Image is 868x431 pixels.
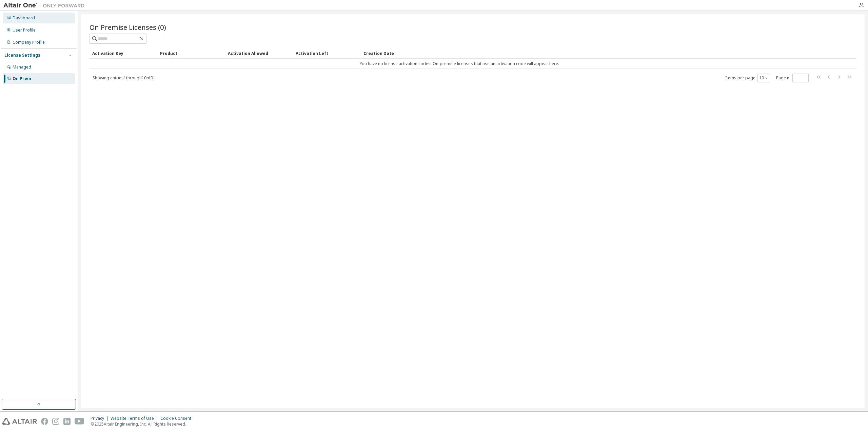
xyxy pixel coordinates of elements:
div: Company Profile [13,40,45,45]
div: Activation Left [296,48,358,59]
img: facebook.svg [41,418,48,425]
td: You have no license activation codes. On-premise licenses that use an activation code will appear... [90,59,829,69]
div: Managed [13,64,31,70]
div: License Settings [4,53,40,58]
span: Page n. [776,74,809,82]
img: linkedin.svg [63,418,71,425]
div: On Prem [13,76,31,81]
div: Activation Allowed [228,48,290,59]
div: Product [160,48,222,59]
span: Items per page [725,74,770,82]
div: Activation Key [92,48,155,59]
div: Cookie Consent [160,416,195,421]
div: Creation Date [363,48,827,59]
div: User Profile [13,27,36,33]
img: instagram.svg [52,418,59,425]
div: Privacy [91,416,111,421]
button: 10 [759,75,768,81]
img: Altair One [3,2,88,9]
div: Website Terms of Use [111,416,160,421]
div: Dashboard [13,15,35,21]
p: © 2025 Altair Engineering, Inc. All Rights Reserved. [91,421,195,427]
span: Showing entries 1 through 10 of 0 [93,75,153,81]
span: On Premise Licenses (0) [90,22,166,32]
img: altair_logo.svg [2,418,37,425]
img: youtube.svg [75,418,84,425]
